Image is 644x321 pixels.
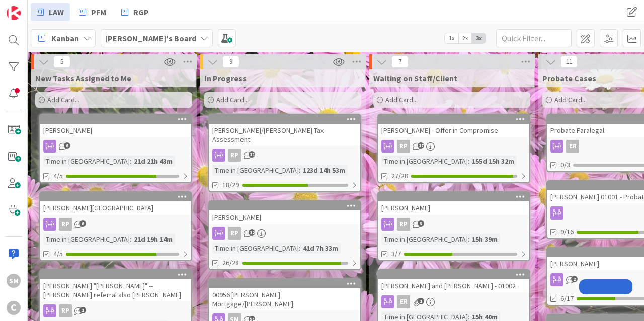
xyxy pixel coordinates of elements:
[418,220,424,227] span: 3
[209,115,360,146] div: [PERSON_NAME]/[PERSON_NAME] Tax Assessment
[222,56,239,68] span: 9
[228,227,241,240] div: RP
[40,279,191,301] div: [PERSON_NAME] "[PERSON_NAME]" -- [PERSON_NAME] referral also [PERSON_NAME]
[130,234,131,245] span: :
[469,156,517,167] div: 155d 15h 32m
[40,201,191,215] div: [PERSON_NAME][GEOGRAPHIC_DATA]
[59,304,72,317] div: RP
[249,151,255,158] span: 11
[53,171,63,181] span: 4/5
[115,3,155,21] a: RGP
[373,73,457,83] span: Waiting on Staff/Client
[391,56,409,68] span: 7
[209,210,360,224] div: [PERSON_NAME]
[468,156,469,167] span: :
[209,279,360,310] div: 00956 [PERSON_NAME] Mortgage/[PERSON_NAME]
[566,140,579,153] div: ER
[209,201,360,224] div: [PERSON_NAME]
[212,243,299,254] div: Time in [GEOGRAPHIC_DATA]
[397,140,410,153] div: RP
[133,6,149,18] span: RGP
[571,276,578,282] span: 2
[73,3,112,21] a: PFM
[385,95,418,104] span: Add Card...
[458,33,472,43] span: 2x
[418,298,424,304] span: 1
[560,293,574,304] span: 6/17
[79,307,86,313] span: 1
[79,220,86,227] span: 6
[378,140,529,153] div: RP
[59,218,72,231] div: RP
[53,56,70,68] span: 5
[299,165,300,176] span: :
[222,180,239,190] span: 18/29
[7,301,21,315] div: C
[216,95,249,104] span: Add Card...
[105,33,196,43] b: [PERSON_NAME]'s Board
[209,124,360,146] div: [PERSON_NAME]/[PERSON_NAME] Tax Assessment
[204,73,247,83] span: In Progress
[300,243,341,254] div: 41d 7h 33m
[53,249,63,259] span: 4/5
[64,142,70,149] span: 6
[299,243,300,254] span: :
[542,73,596,83] span: Probate Cases
[378,201,529,215] div: [PERSON_NAME]
[554,95,587,104] span: Add Card...
[469,234,500,245] div: 15h 39m
[228,149,241,162] div: RP
[91,6,106,18] span: PFM
[40,304,191,317] div: RP
[391,249,401,259] span: 3/7
[131,156,175,167] div: 21d 21h 43m
[49,6,64,18] span: LAW
[51,32,79,44] span: Kanban
[397,218,410,231] div: RP
[378,124,529,137] div: [PERSON_NAME] - Offer in Compromise
[249,229,255,236] span: 12
[560,160,570,170] span: 0/3
[378,192,529,215] div: [PERSON_NAME]
[40,115,191,137] div: [PERSON_NAME]
[209,227,360,240] div: RP
[222,258,239,268] span: 26/28
[43,234,130,245] div: Time in [GEOGRAPHIC_DATA]
[496,29,572,47] input: Quick Filter...
[40,270,191,301] div: [PERSON_NAME] "[PERSON_NAME]" -- [PERSON_NAME] referral also [PERSON_NAME]
[131,234,175,245] div: 21d 19h 14m
[31,3,70,21] a: LAW
[47,95,79,104] span: Add Card...
[212,165,299,176] div: Time in [GEOGRAPHIC_DATA]
[209,288,360,310] div: 00956 [PERSON_NAME] Mortgage/[PERSON_NAME]
[40,192,191,215] div: [PERSON_NAME][GEOGRAPHIC_DATA]
[560,227,574,237] span: 9/16
[378,279,529,292] div: [PERSON_NAME] and [PERSON_NAME] - 01002
[418,142,424,149] span: 17
[381,234,468,245] div: Time in [GEOGRAPHIC_DATA]
[209,149,360,162] div: RP
[43,156,130,167] div: Time in [GEOGRAPHIC_DATA]
[468,234,469,245] span: :
[472,33,486,43] span: 3x
[445,33,458,43] span: 1x
[560,56,578,68] span: 11
[378,218,529,231] div: RP
[35,73,131,83] span: New Tasks Assigned to Me
[130,156,131,167] span: :
[397,295,410,308] div: ER
[7,274,21,288] div: SM
[7,6,21,20] img: Visit kanbanzone.com
[381,156,468,167] div: Time in [GEOGRAPHIC_DATA]
[378,270,529,292] div: [PERSON_NAME] and [PERSON_NAME] - 01002
[300,165,348,176] div: 123d 14h 53m
[40,218,191,231] div: RP
[378,115,529,137] div: [PERSON_NAME] - Offer in Compromise
[391,171,408,181] span: 27/28
[378,295,529,308] div: ER
[40,124,191,137] div: [PERSON_NAME]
